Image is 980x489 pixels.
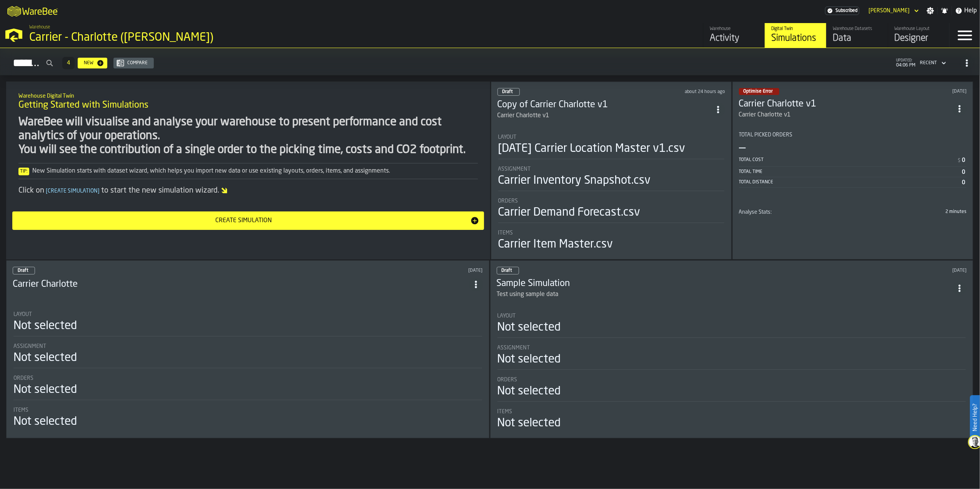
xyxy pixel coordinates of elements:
[13,319,77,333] div: Not selected
[497,305,967,432] section: card-SimulationDashboardCard-draft
[498,230,724,236] div: Title
[938,7,952,15] label: button-toggle-Notifications
[896,58,915,63] span: updated:
[6,81,490,259] div: ItemListCard-
[497,377,966,402] div: stat-Orders
[739,126,967,236] section: card-SimulationDashboardCard-optimiseError
[497,353,561,366] div: Not selected
[498,198,518,204] span: Orders
[739,132,967,138] div: Title
[739,209,967,237] div: stat-Analyse Stats:
[894,26,943,32] div: Warehouse Layout
[703,23,765,48] a: link-to-/wh/i/e074fb63-00ea-4531-a7c9-ea0a191b3e4f/feed/
[950,23,980,48] label: button-toggle-Menu
[497,290,953,299] div: Test using sample data
[497,377,966,383] div: Title
[13,407,482,413] div: Title
[825,7,859,15] a: link-to-/wh/i/e074fb63-00ea-4531-a7c9-ea0a191b3e4f/settings/billing
[498,134,517,140] span: Layout
[739,110,791,120] div: Carrier Charlotte v1
[44,188,101,194] span: Create Simulation
[18,91,478,99] h2: Sub Title
[498,134,724,159] div: stat-Layout
[962,169,965,175] div: Stat Value
[739,209,772,215] span: Analyse Stats:
[497,345,966,351] div: Title
[498,134,724,140] div: Title
[498,238,613,251] div: Carrier Item Master.csv
[497,111,711,120] div: Carrier Charlotte v1
[498,166,531,172] span: Assignment
[739,98,953,110] div: Carrier Charlotte v1
[13,351,77,365] div: Not selected
[923,7,937,15] label: button-toggle-Settings
[971,396,979,439] label: Need Help?
[13,375,482,400] div: stat-Orders
[13,343,482,368] div: stat-Assignment
[13,383,77,397] div: Not selected
[739,88,779,95] div: status-2 2
[497,99,711,111] h3: Copy of Carrier Charlotte v1
[13,343,482,349] div: Title
[962,157,965,163] div: Stat Value
[13,311,482,318] div: Title
[13,278,469,291] div: Carrier Charlotte
[835,8,857,13] span: Subscribed
[498,206,641,220] div: Carrier Demand Forecast.csv
[124,60,151,66] div: Compare
[497,313,966,338] div: stat-Layout
[498,174,651,188] div: Carrier Inventory Snapshot.csv
[498,230,513,236] span: Items
[18,166,478,176] div: New Simulation starts with dataset wizard, which helps you import new data or use existing layout...
[98,188,100,194] span: ]
[498,198,724,204] div: Title
[490,260,973,438] div: ItemListCard-DashboardItemContainer
[18,185,478,196] div: Click on to start the new simulation wizard.
[498,142,686,156] div: [DATE] Carrier Location Master v1.csv
[13,343,46,349] span: Assignment
[894,32,943,45] div: Designer
[739,132,793,138] span: Total Picked Orders
[491,81,732,259] div: ItemListCard-DashboardItemContainer
[497,377,517,383] span: Orders
[498,166,724,172] div: Title
[710,32,759,45] div: Activity
[497,278,953,290] h3: Sample Simulation
[13,375,482,381] div: Title
[498,198,724,223] div: stat-Orders
[497,313,516,319] span: Layout
[29,25,50,30] span: Warehouse
[59,57,78,69] div: ButtonLoadMore-Load More-Prev-First-Last
[739,157,956,163] div: Total Cost
[67,60,70,66] span: 4
[6,260,489,438] div: ItemListCard-DashboardItemContainer
[771,32,820,45] div: Simulations
[765,23,826,48] a: link-to-/wh/i/e074fb63-00ea-4531-a7c9-ea0a191b3e4f/simulations
[498,166,724,191] div: stat-Assignment
[739,141,746,155] div: —
[13,407,28,413] span: Items
[17,216,470,225] div: Create Simulation
[113,58,154,68] button: button-Compare
[81,60,97,66] div: New
[888,23,949,48] a: link-to-/wh/i/e074fb63-00ea-4531-a7c9-ea0a191b3e4f/designer
[18,168,29,175] span: Tip:
[833,26,882,32] div: Warehouse Datasets
[497,409,966,430] div: stat-Items
[962,180,965,186] div: Stat Value
[13,267,35,274] div: status-0 2
[874,89,967,94] div: Updated: 8/18/2025, 4:04:54 PM Created: 8/15/2025, 1:48:49 PM
[502,90,513,94] span: Draft
[865,6,920,15] div: DropdownMenuValue-Jacob Applewhite
[497,409,966,415] div: Title
[739,169,962,175] div: Total Time
[497,345,530,351] span: Assignment
[920,60,937,66] div: DropdownMenuValue-4
[260,268,483,273] div: Updated: 8/13/2025, 11:27:01 AM Created: 8/13/2025, 11:27:01 AM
